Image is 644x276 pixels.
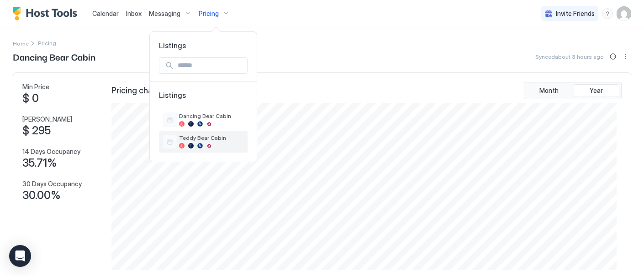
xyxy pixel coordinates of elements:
div: Open Intercom Messenger [9,245,31,267]
input: Input Field [174,58,247,73]
span: Listings [150,41,257,50]
span: Dancing Bear Cabin [179,112,244,119]
span: Teddy Bear Cabin [179,134,244,141]
span: Listings [159,91,248,109]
